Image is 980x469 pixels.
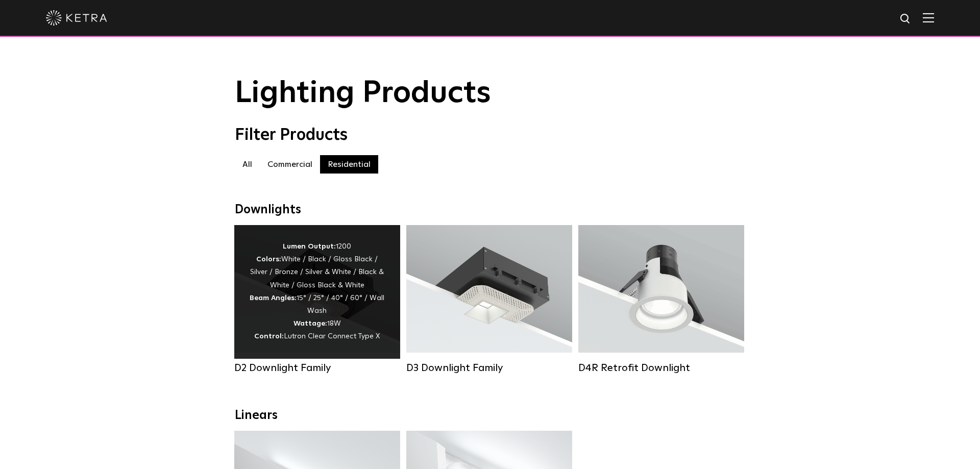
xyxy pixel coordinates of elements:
a: D2 Downlight Family Lumen Output:1200Colors:White / Black / Gloss Black / Silver / Bronze / Silve... [234,225,400,374]
label: Residential [320,155,378,174]
div: D3 Downlight Family [406,362,572,374]
div: D4R Retrofit Downlight [578,362,744,374]
a: D3 Downlight Family Lumen Output:700 / 900 / 1100Colors:White / Black / Silver / Bronze / Paintab... [406,225,572,374]
img: search icon [899,13,912,26]
div: D2 Downlight Family [234,362,400,374]
div: Downlights [235,203,745,217]
a: D4R Retrofit Downlight Lumen Output:800Colors:White / BlackBeam Angles:15° / 25° / 40° / 60°Watta... [578,225,744,374]
strong: Control: [254,333,284,340]
strong: Wattage: [293,320,327,327]
img: Hamburger%20Nav.svg [923,13,934,22]
strong: Lumen Output: [283,243,336,250]
strong: Colors: [256,256,281,263]
div: Filter Products [235,126,745,145]
span: Lighting Products [235,78,491,109]
img: ketra-logo-2019-white [46,10,107,26]
label: Commercial [260,155,320,174]
strong: Beam Angles: [250,294,297,302]
span: Lutron Clear Connect Type X [284,333,380,340]
label: All [235,155,260,174]
div: 1200 White / Black / Gloss Black / Silver / Bronze / Silver & White / Black & White / Gloss Black... [250,240,385,343]
div: Linears [235,408,745,423]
